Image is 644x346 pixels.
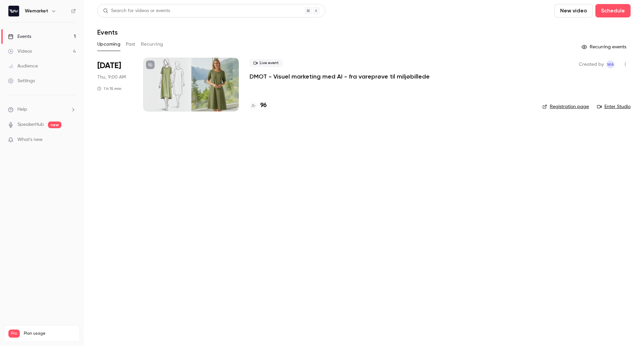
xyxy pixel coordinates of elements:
li: help-dropdown-opener [8,106,76,113]
span: Help [17,106,27,113]
a: 96 [250,101,267,110]
h6: Wemarket [25,8,48,14]
div: Sep 11 Thu, 9:00 AM (Europe/Copenhagen) [97,58,132,111]
div: 1 h 15 min [97,86,121,91]
div: Settings [8,78,35,84]
button: Upcoming [97,39,120,50]
div: Videos [8,48,32,55]
button: Schedule [595,4,631,17]
div: Events [8,33,31,40]
span: Created by [579,60,604,68]
span: WA [607,60,614,68]
div: Search for videos or events [103,7,170,14]
iframe: Noticeable Trigger [68,137,76,143]
img: Wemarket [8,6,19,16]
a: Registration page [542,103,589,110]
span: What's new [17,136,43,143]
span: Live event [250,59,283,67]
button: Recurring [141,39,163,50]
a: Enter Studio [597,103,631,110]
span: Plan usage [24,331,75,336]
div: Audience [8,63,38,69]
span: Pro [8,330,20,338]
a: DMOT - Visuel marketing med AI - fra vareprøve til miljøbillede [250,72,430,81]
span: WeMarket Analytics [606,60,614,68]
h4: 96 [260,101,267,110]
button: New video [554,4,593,17]
h1: Events [97,28,118,36]
span: Thu, 9:00 AM [97,74,126,81]
a: SpeakerHub [17,121,44,128]
button: Recurring events [579,42,631,52]
span: new [48,121,61,128]
span: [DATE] [97,60,121,71]
button: Past [126,39,136,50]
